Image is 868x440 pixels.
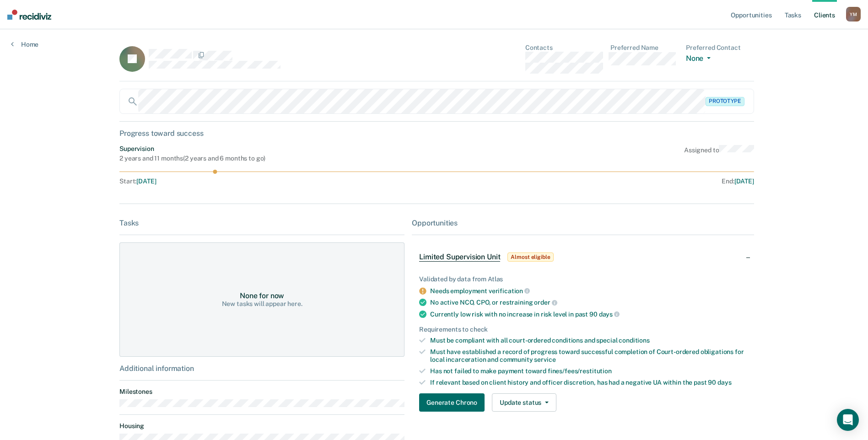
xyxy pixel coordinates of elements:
button: YM [846,7,861,21]
div: 2 years and 11 months ( 2 years and 6 months to go ) [119,155,265,162]
div: Assigned to [684,145,754,162]
span: Limited Supervision Unit [419,252,500,262]
span: [DATE] [136,177,156,185]
dt: Preferred Contact [686,44,754,52]
div: Open Intercom Messenger [837,409,859,431]
dt: Preferred Name [610,44,679,52]
div: Needs employment verification [430,287,747,295]
div: No active NCO, CPO, or restraining [430,298,747,306]
div: End : [441,177,754,185]
span: days [717,379,731,386]
div: If relevant based on client history and officer discretion, has had a negative UA within the past 90 [430,379,747,386]
button: Generate Chrono [419,393,485,412]
a: Home [11,40,38,48]
div: Must be compliant with all court-ordered conditions and special conditions [430,337,747,344]
div: Additional information [119,364,404,373]
div: Validated by data from Atlas [419,275,747,283]
span: Almost eligible [507,252,553,262]
img: Recidiviz [7,10,51,20]
div: Opportunities [412,219,754,227]
div: Currently low risk with no increase in risk level in past 90 [430,310,747,318]
div: Progress toward success [119,129,754,138]
div: Tasks [119,219,404,227]
div: Supervision [119,145,265,153]
div: Must have established a record of progress toward successful completion of Court-ordered obligati... [430,348,747,364]
div: Has not failed to make payment toward [430,367,747,375]
dt: Housing [119,422,404,430]
span: service [534,356,555,363]
button: None [686,54,714,64]
dt: Contacts [525,44,603,52]
div: Requirements to check [419,326,747,333]
div: New tasks will appear here. [222,300,302,308]
div: Start : [119,177,437,185]
span: [DATE] [734,177,754,185]
div: Y M [846,7,861,21]
div: None for now [240,291,284,300]
dt: Milestones [119,388,404,396]
span: days [599,311,620,318]
button: Update status [492,393,556,412]
a: Navigate to form link [419,393,488,412]
span: order [534,299,557,306]
div: Limited Supervision UnitAlmost eligible [412,242,754,272]
span: fines/fees/restitution [548,367,612,375]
